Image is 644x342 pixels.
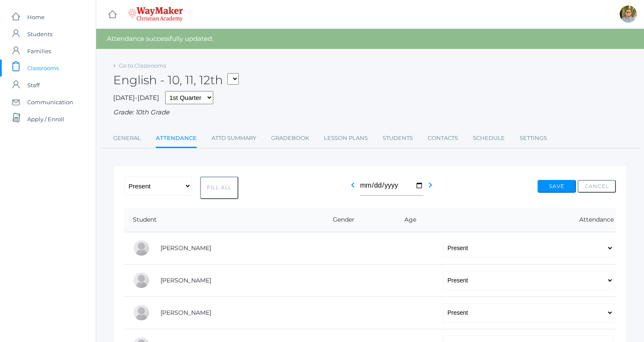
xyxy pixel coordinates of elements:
[160,309,211,316] a: [PERSON_NAME]
[133,272,150,289] div: Wyatt Hill
[301,208,380,232] th: Gender
[160,244,211,252] a: [PERSON_NAME]
[133,304,150,321] div: Ryan Lawler
[620,6,637,23] div: Kylen Braileanu
[271,130,309,147] a: Gradebook
[156,130,197,148] a: Attendance
[425,184,435,192] a: chevron_right
[113,74,239,87] h2: English - 10, 11, 12th
[27,77,40,94] span: Staff
[113,130,141,147] a: General
[538,180,576,193] button: Save
[200,177,238,199] button: Fill All
[428,130,458,147] a: Contacts
[27,26,52,43] span: Students
[128,7,183,22] img: waymaker-logo-stack-white-1602f2b1af18da31a5905e9982d058868370996dac5278e84edea6dabf9a3315.png
[520,130,547,147] a: Settings
[578,180,616,193] button: Cancel
[348,180,358,190] i: chevron_left
[380,208,435,232] th: Age
[27,111,64,128] span: Apply / Enroll
[133,239,150,256] div: Reese Carr
[27,60,59,77] span: Classrooms
[113,108,627,117] div: Grade: 10th Grade
[435,208,616,232] th: Attendance
[348,184,358,192] a: chevron_left
[160,276,211,284] a: [PERSON_NAME]
[96,29,644,49] div: Attendance successfully updated.
[119,62,166,69] a: Go to Classrooms
[124,208,301,232] th: Student
[324,130,368,147] a: Lesson Plans
[425,180,435,190] i: chevron_right
[27,43,51,60] span: Families
[473,130,505,147] a: Schedule
[212,130,256,147] a: Attd Summary
[27,94,73,111] span: Communication
[383,130,413,147] a: Students
[27,9,45,26] span: Home
[113,94,159,102] span: [DATE]-[DATE]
